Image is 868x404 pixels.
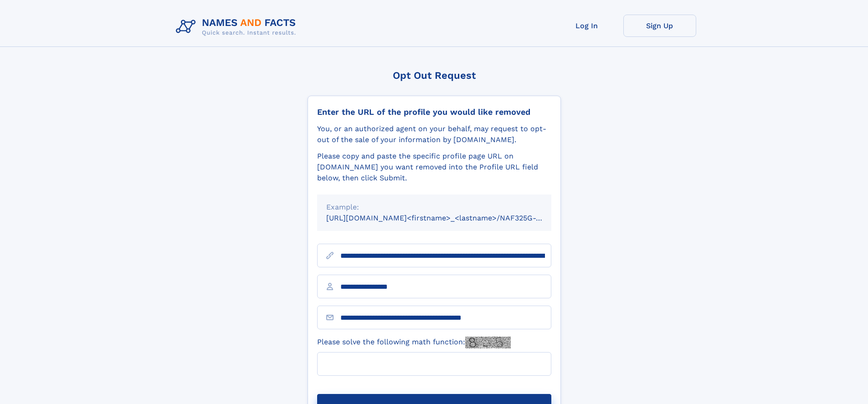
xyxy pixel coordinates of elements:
[326,214,569,222] small: [URL][DOMAIN_NAME]<firstname>_<lastname>/NAF325G-xxxxxxxx
[317,123,551,145] div: You, or an authorized agent on your behalf, may request to opt-out of the sale of your informatio...
[623,15,696,37] a: Sign Up
[317,337,511,348] label: Please solve the following math function:
[317,151,551,184] div: Please copy and paste the specific profile page URL on [DOMAIN_NAME] you want removed into the Pr...
[308,70,561,81] div: Opt Out Request
[172,15,303,39] img: Logo Names and Facts
[550,15,623,37] a: Log In
[317,107,551,117] div: Enter the URL of the profile you would like removed
[326,202,542,213] div: Example:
